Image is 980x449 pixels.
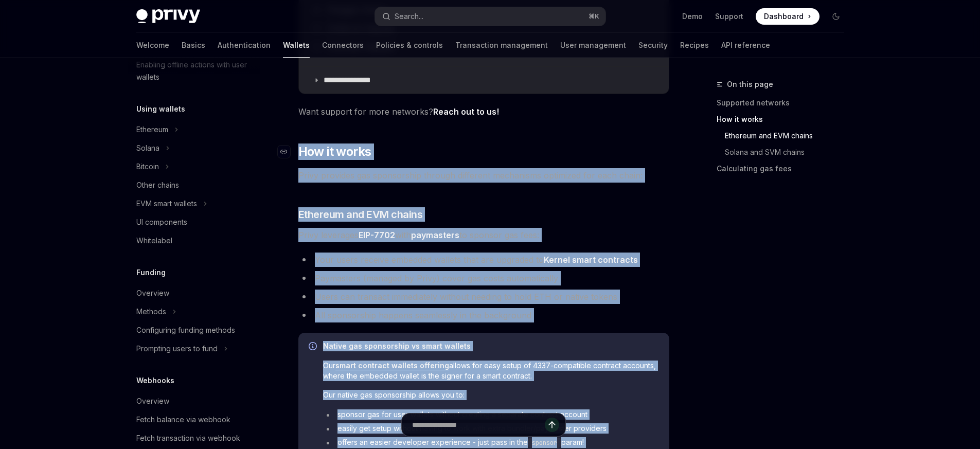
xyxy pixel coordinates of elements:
[682,11,703,22] a: Demo
[182,33,205,58] a: Basics
[323,390,659,400] span: Our native gas sponsorship allows you to:
[136,395,169,407] div: Overview
[298,290,669,304] li: Users can transact immediately without needing to hold ETH or native tokens
[298,143,371,160] span: How it works
[560,33,626,58] a: User management
[322,33,364,58] a: Connectors
[128,176,260,194] a: Other chains
[136,414,230,426] div: Fetch balance via webhook
[136,235,172,247] div: Whitelabel
[136,142,159,154] div: Solana
[376,33,443,58] a: Policies & controls
[136,197,197,210] div: EVM smart wallets
[721,33,770,58] a: API reference
[136,9,200,24] img: dark logo
[717,111,852,128] a: How it works
[411,230,459,240] strong: paymasters
[323,409,659,420] li: sponsor gas for user wallets without creating a separate contract account
[283,33,310,58] a: Wallets
[764,11,804,22] span: Dashboard
[717,160,852,177] a: Calculating gas fees
[136,324,235,336] div: Configuring funding methods
[544,255,638,265] a: Kernel smart contracts
[136,179,179,191] div: Other chains
[680,33,709,58] a: Recipes
[128,213,260,231] a: UI components
[136,306,166,318] div: Methods
[298,104,669,119] span: Want support for more networks?
[323,342,471,350] strong: Native gas sponsorship vs smart wallets
[298,308,669,322] li: All sponsorship happens seamlessly in the background
[298,271,669,285] li: Paymasters (managed by Privy) cover gas costs automatically
[395,10,423,23] div: Search...
[717,95,852,111] a: Supported networks
[128,284,260,302] a: Overview
[136,432,240,444] div: Fetch transaction via webhook
[136,374,174,387] h5: Webhooks
[359,230,395,241] a: EIP-7702
[828,8,844,25] button: Toggle dark mode
[298,207,423,222] span: Ethereum and EVM chains
[298,168,669,183] span: Privy provides gas sponsorship through different mechanisms optimized for each chain:
[725,144,852,160] a: Solana and SVM chains
[136,160,159,173] div: Bitcoin
[218,33,271,58] a: Authentication
[433,106,499,117] a: Reach out to us!
[136,266,166,279] h5: Funding
[638,33,668,58] a: Security
[589,12,599,21] span: ⌘ K
[136,33,169,58] a: Welcome
[136,103,185,115] h5: Using wallets
[309,342,319,352] svg: Info
[725,128,852,144] a: Ethereum and EVM chains
[128,321,260,339] a: Configuring funding methods
[136,216,187,228] div: UI components
[375,7,605,26] button: Search...⌘K
[715,11,743,22] a: Support
[136,343,218,355] div: Prompting users to fund
[128,392,260,410] a: Overview
[323,361,659,381] span: Our allows for easy setup of 4337-compatible contract accounts, where the embedded wallet is the ...
[278,143,298,160] a: Navigate to header
[545,418,559,432] button: Send message
[136,287,169,299] div: Overview
[756,8,819,25] a: Dashboard
[128,231,260,250] a: Whitelabel
[335,361,449,370] a: smart contract wallets offering
[128,429,260,447] a: Fetch transaction via webhook
[298,228,669,242] span: Privy leverages with to sponsor gas fees:
[136,123,168,136] div: Ethereum
[128,410,260,429] a: Fetch balance via webhook
[727,78,773,91] span: On this page
[298,253,669,267] li: Your users receive embedded wallets that are upgraded to
[455,33,548,58] a: Transaction management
